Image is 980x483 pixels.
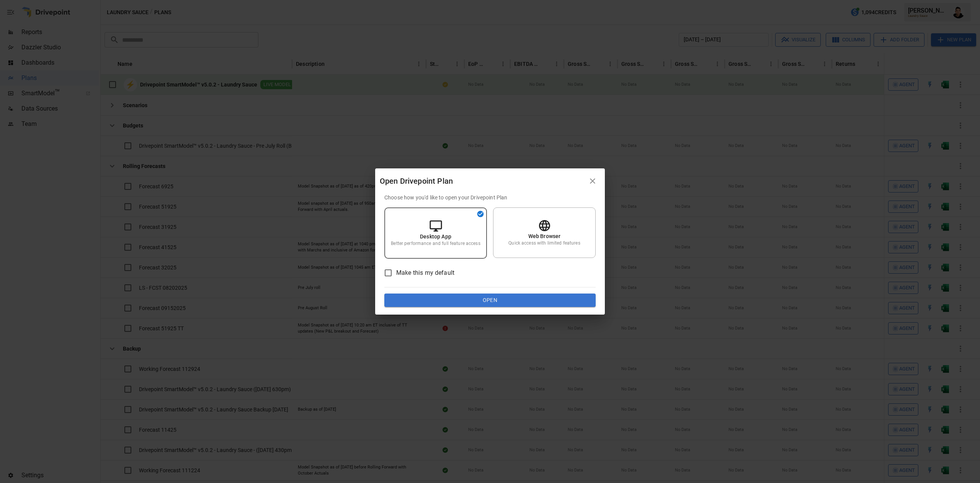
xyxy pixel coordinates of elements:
[528,232,561,240] p: Web Browser
[420,233,451,240] p: Desktop App
[508,240,580,246] p: Quick access with limited features
[384,194,596,201] p: Choose how you'd like to open your Drivepoint Plan
[391,240,480,247] p: Better performance and full feature access
[396,268,454,277] span: Make this my default
[384,294,596,307] button: Open
[380,175,585,187] div: Open Drivepoint Plan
